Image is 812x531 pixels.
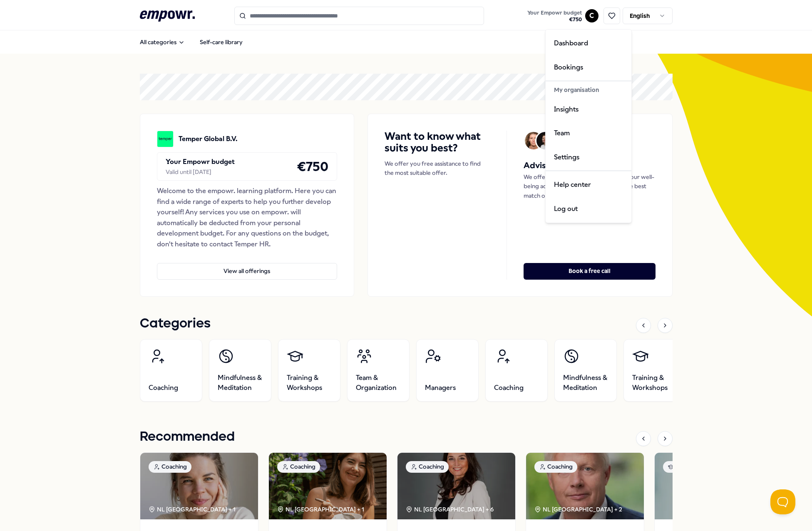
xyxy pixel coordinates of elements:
div: My organisation [547,83,630,97]
a: Help center [547,173,630,197]
a: Team [547,121,630,145]
a: Dashboard [547,31,630,55]
div: Log out [547,197,630,221]
a: Insights [547,97,630,122]
a: Settings [547,145,630,169]
div: C [545,29,632,223]
a: Bookings [547,55,630,79]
